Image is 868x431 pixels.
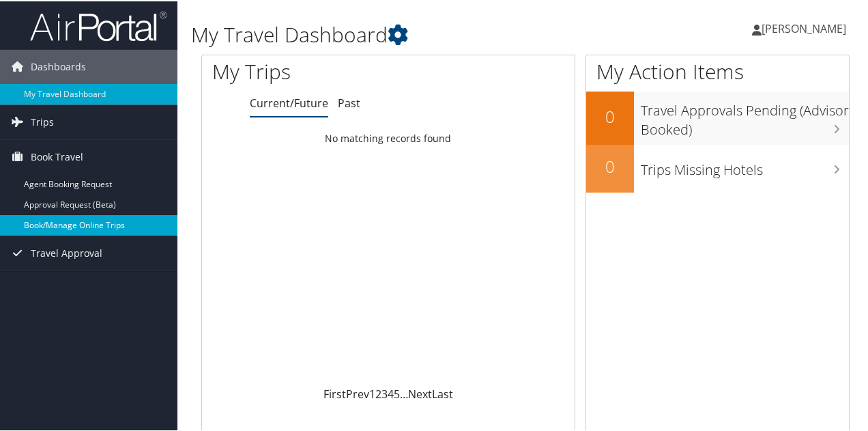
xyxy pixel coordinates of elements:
a: Next [408,385,432,400]
a: Past [338,94,360,109]
a: 0Trips Missing Hotels [586,143,849,191]
a: 3 [381,385,388,400]
a: 4 [388,385,394,400]
span: Dashboards [31,48,86,83]
a: 1 [369,385,375,400]
h1: My Action Items [586,56,849,85]
a: Current/Future [250,94,328,109]
td: No matching records found [202,125,575,150]
a: 5 [394,385,400,400]
a: [PERSON_NAME] [752,7,860,48]
span: … [400,385,408,400]
span: Trips [31,104,54,138]
a: First [323,385,346,400]
span: Travel Approval [31,235,102,269]
a: 0Travel Approvals Pending (Advisor Booked) [586,90,849,143]
img: airportal-logo.png [30,9,167,41]
h1: My Trips [212,56,409,85]
h2: 0 [586,154,634,177]
h3: Travel Approvals Pending (Advisor Booked) [641,93,849,138]
a: 2 [375,385,381,400]
h2: 0 [586,104,634,127]
span: [PERSON_NAME] [762,20,846,35]
span: Book Travel [31,139,83,173]
h1: My Travel Dashboard [191,19,637,48]
a: Last [432,385,453,400]
a: Prev [346,385,369,400]
h3: Trips Missing Hotels [641,152,849,178]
